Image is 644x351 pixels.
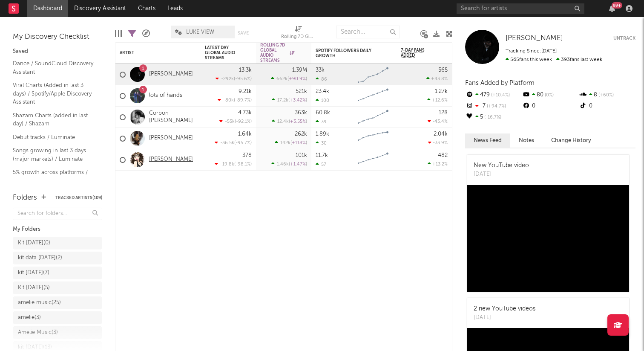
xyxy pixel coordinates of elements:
[295,131,307,137] div: 262k
[354,128,392,149] svg: Chart title
[506,49,557,54] span: Tracking Since: [DATE]
[13,111,94,128] a: Shazam Charts (added in last day) / Shazam
[149,92,182,99] a: lots of hands
[13,133,94,142] a: Debut tracks / Luminate
[316,76,327,82] div: 86
[277,119,289,124] span: 12.4k
[486,104,506,109] span: +94.7 %
[438,67,448,73] div: 565
[18,298,61,308] div: amelie music ( 25 )
[13,32,102,42] div: My Discovery Checklist
[13,237,102,249] a: Kit [DATE](0)
[290,98,306,103] span: +3.42 %
[13,146,94,163] a: Songs growing in last 3 days (major markets) / Luminate
[235,98,250,103] span: -89.7 %
[474,170,529,179] div: [DATE]
[149,135,193,142] a: [PERSON_NAME]
[299,49,307,57] button: Filter by Rolling 7D Global Audio Streams
[354,149,392,171] svg: Chart title
[316,119,327,125] div: 39
[438,153,448,158] div: 482
[483,115,501,120] span: -16.7 %
[465,112,522,123] div: 5
[506,35,563,42] span: [PERSON_NAME]
[289,77,306,81] span: +90.9 %
[510,133,543,148] button: Notes
[435,89,448,94] div: 1.27k
[316,67,325,73] div: 33k
[186,29,214,35] span: LUKE VIEW
[490,93,510,98] span: +10.4 %
[474,305,535,313] div: 2 new YouTube videos
[13,208,102,220] input: Search for folders...
[290,162,306,167] span: +1.47 %
[242,153,252,158] div: 378
[205,45,239,61] div: Latest Day Global Audio Streams
[597,93,614,98] span: +60 %
[277,98,288,103] span: 17.2k
[465,101,522,112] div: -7
[465,90,522,101] div: 479
[292,141,306,145] span: +118 %
[55,196,102,200] button: Tracked Artists(109)
[220,141,234,145] span: -36.5k
[579,101,635,112] div: 0
[271,161,307,167] div: ( )
[225,119,235,124] span: -55k
[18,328,58,338] div: Amelie Music ( 3 )
[316,110,330,116] div: 60.8k
[272,97,307,103] div: ( )
[18,283,50,293] div: Kit [DATE] ( 5 )
[18,313,41,323] div: amelie ( 3 )
[236,119,250,124] span: -92.1 %
[316,131,329,137] div: 1.89k
[506,34,563,43] a: [PERSON_NAME]
[275,140,307,145] div: ( )
[13,81,94,107] a: Viral Charts (Added in last 3 days) / Spotify/Apple Discovery Assistant
[280,141,290,145] span: 142k
[238,131,252,137] div: 1.64k
[219,119,252,124] div: ( )
[384,49,392,58] button: Filter by Spotify Followers Daily Growth
[13,296,102,309] a: amelie music(25)
[238,110,252,116] div: 4.73k
[277,162,289,167] span: 1.46k
[316,162,326,167] div: 57
[215,140,252,145] div: ( )
[239,89,252,94] div: 9.21k
[474,313,535,322] div: [DATE]
[13,193,37,203] div: Folders
[609,5,615,12] button: 99+
[506,57,602,62] span: 393 fans last week
[13,281,102,294] a: Kit [DATE](5)
[281,32,315,42] div: Rolling 7D Global Audio Streams (Rolling 7D Global Audio Streams)
[281,21,315,46] div: Rolling 7D Global Audio Streams (Rolling 7D Global Audio Streams)
[316,140,327,146] div: 30
[235,77,250,81] span: -95.6 %
[218,97,252,103] div: ( )
[336,26,400,38] input: Search...
[457,3,584,14] input: Search for artists
[290,119,306,124] span: +3.55 %
[428,140,448,145] div: -33.9 %
[506,57,552,62] span: 565 fans this week
[149,71,193,78] a: [PERSON_NAME]
[439,110,448,116] div: 128
[354,64,392,85] svg: Chart title
[13,168,94,185] a: 5% growth across platforms / Follower Growth
[354,107,392,128] svg: Chart title
[292,67,307,73] div: 1.39M
[522,90,578,101] div: 80
[149,110,196,125] a: Corbon [PERSON_NAME]
[426,76,448,81] div: +43.8 %
[13,224,102,235] div: My Folders
[215,161,252,167] div: ( )
[428,161,448,167] div: +13.2 %
[236,162,250,167] span: -98.1 %
[401,48,435,58] span: 7-Day Fans Added
[149,156,193,163] a: [PERSON_NAME]
[613,34,635,43] button: Untrack
[465,80,535,86] span: Fans Added by Platform
[188,49,196,57] button: Filter by Artist
[13,252,102,264] a: kit data [DATE](2)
